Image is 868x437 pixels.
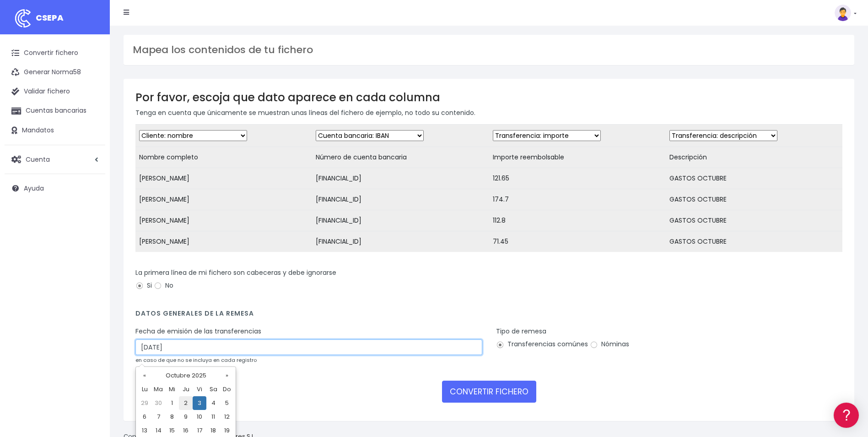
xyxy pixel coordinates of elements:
td: Número de cuenta bancaria [312,147,489,168]
label: Transferencias comúnes [496,339,588,349]
a: Mandatos [5,121,105,140]
th: « [138,369,151,382]
td: 10 [193,410,206,424]
div: Información general [9,64,174,72]
td: 71.45 [489,231,666,252]
label: La primera línea de mi fichero son cabeceras y debe ignorarse [135,268,336,278]
a: Formatos [9,116,174,130]
div: Programadores [9,220,174,229]
td: 8 [165,410,179,424]
td: Importe reembolsable [489,147,666,168]
th: » [220,369,234,382]
td: 2 [179,396,193,410]
a: Problemas habituales [9,130,174,144]
td: [FINANCIAL_ID] [312,189,489,210]
td: [FINANCIAL_ID] [312,168,489,189]
td: GASTOS OCTUBRE [666,189,842,210]
td: GASTOS OCTUBRE [666,210,842,231]
th: Ju [179,382,193,396]
th: Sa [206,382,220,396]
td: 1 [165,396,179,410]
div: Facturación [9,182,174,191]
h4: Datos generales de la remesa [135,310,842,322]
th: Mi [165,382,179,396]
div: Convertir ficheros [9,101,174,110]
a: Validar fichero [5,82,105,101]
small: en caso de que no se incluya en cada registro [135,356,257,364]
a: Videotutoriales [9,144,174,158]
td: 12 [220,410,234,424]
td: GASTOS OCTUBRE [666,231,842,252]
td: [PERSON_NAME] [135,210,312,231]
a: POWERED BY ENCHANT [126,264,176,273]
span: CSEPA [36,12,64,23]
td: 9 [179,410,193,424]
a: Generar Norma58 [5,63,105,82]
a: API [9,234,174,248]
label: No [154,281,173,290]
a: Cuentas bancarias [5,101,105,120]
img: logo [11,7,34,30]
td: 3 [193,396,206,410]
label: Tipo de remesa [496,327,546,336]
td: 30 [151,396,165,410]
td: 5 [220,396,234,410]
td: GASTOS OCTUBRE [666,168,842,189]
td: [PERSON_NAME] [135,189,312,210]
h3: Mapea los contenidos de tu fichero [133,44,845,56]
span: Ayuda [24,184,44,193]
button: CONVERTIR FICHERO [442,381,536,403]
span: Cuenta [26,154,50,164]
td: 4 [206,396,220,410]
img: profile [835,5,851,21]
td: [PERSON_NAME] [135,231,312,252]
td: 112.8 [489,210,666,231]
a: Ayuda [5,179,105,198]
td: Descripción [666,147,842,168]
td: 121.65 [489,168,666,189]
th: Do [220,382,234,396]
td: [FINANCIAL_ID] [312,231,489,252]
label: Si [135,281,152,290]
td: [FINANCIAL_ID] [312,210,489,231]
td: 11 [206,410,220,424]
a: Cuenta [5,150,105,169]
a: Perfiles de empresas [9,158,174,173]
a: Información general [9,78,174,92]
td: 7 [151,410,165,424]
h3: Por favor, escoja que dato aparece en cada columna [135,91,842,104]
td: [PERSON_NAME] [135,168,312,189]
td: 6 [138,410,151,424]
td: 174.7 [489,189,666,210]
a: Convertir fichero [5,44,105,63]
p: Tenga en cuenta que únicamente se muestran unas líneas del fichero de ejemplo, no todo su contenido. [135,108,842,118]
a: General [9,197,174,211]
th: Octubre 2025 [151,369,220,382]
label: Nóminas [590,339,629,349]
th: Lu [138,382,151,396]
button: Contáctanos [9,245,174,261]
th: Vi [193,382,206,396]
label: Fecha de emisión de las transferencias [135,327,261,336]
td: Nombre completo [135,147,312,168]
th: Ma [151,382,165,396]
td: 29 [138,396,151,410]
